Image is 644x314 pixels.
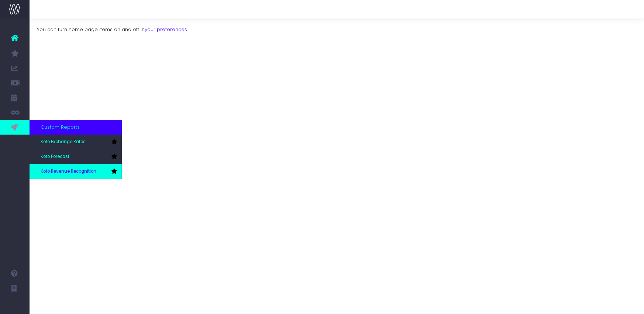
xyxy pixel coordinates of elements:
img: images/default_profile_image.png [9,299,20,310]
span: Koto Revenue Recognition [41,168,96,175]
a: your preferences [145,26,187,33]
div: You can turn home page items on and off in [30,18,644,33]
a: Koto Exchange Rates [30,135,122,149]
a: Koto Forecast [30,149,122,164]
span: Koto Forecast [41,153,69,160]
span: Custom Reports [41,124,80,131]
a: Koto Revenue Recognition [30,164,122,179]
span: Koto Exchange Rates [41,139,86,145]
